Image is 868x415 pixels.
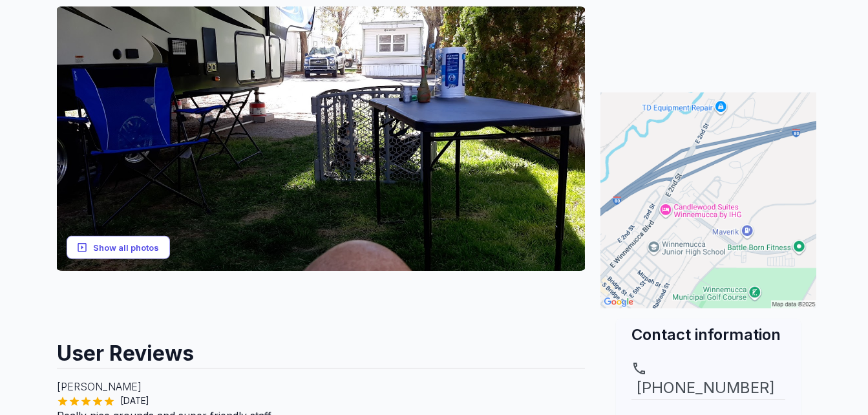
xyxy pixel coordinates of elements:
[600,92,816,308] img: Map for Westerner Trailer Lodge
[57,271,586,329] iframe: Advertisement
[57,6,586,271] img: AAcXr8rIBhYVOevRGkugNk8HgKLuxxwf6W-WZitVl3pQ32P-UdGXht7ipeFNhRO0pKLoSh7fmFts3d0q2TiNUnytmi2gdGCSu...
[631,361,785,399] a: [PHONE_NUMBER]
[631,324,785,345] h2: Contact information
[57,329,586,368] h2: User Reviews
[115,394,154,407] span: [DATE]
[67,235,170,259] button: Show all photos
[57,379,586,394] p: [PERSON_NAME]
